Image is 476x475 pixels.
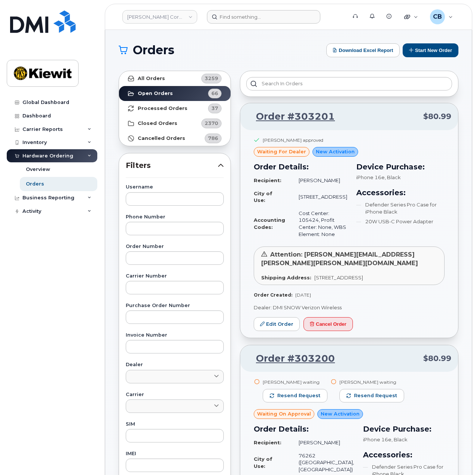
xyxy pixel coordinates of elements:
[254,190,272,203] strong: City of Use:
[138,120,177,126] strong: Closed Orders
[257,148,306,155] span: waiting for dealer
[314,275,363,281] span: [STREET_ADDRESS]
[138,91,173,96] strong: Open Orders
[254,304,445,311] p: Dealer: DMI SNOW Verizon Wireless
[261,251,418,267] span: Attention: [PERSON_NAME][EMAIL_ADDRESS][PERSON_NAME][PERSON_NAME][DOMAIN_NAME]
[211,90,218,97] span: 66
[257,410,311,417] span: Waiting On Approval
[303,317,353,331] button: Cancel Order
[133,45,174,56] span: Orders
[316,148,355,155] span: New Activation
[254,456,272,469] strong: City of Use:
[119,101,231,116] a: Processed Orders37
[208,135,218,142] span: 786
[126,274,224,279] label: Carrier Number
[254,439,281,445] strong: Recipient:
[263,379,327,385] div: [PERSON_NAME] waiting
[292,207,347,240] td: Cost Center: 105424, Profit Center: None, WBS Element: None
[356,161,445,172] h3: Device Purchase:
[354,392,397,399] span: Resend request
[277,392,320,399] span: Resend request
[261,275,311,281] strong: Shipping Address:
[205,75,218,82] span: 3259
[126,215,224,220] label: Phone Number
[254,292,292,298] strong: Order Created:
[246,77,452,91] input: Search in orders
[126,422,224,427] label: SIM
[443,442,470,469] iframe: Messenger Launcher
[295,292,311,298] span: [DATE]
[363,449,445,460] h3: Accessories:
[391,436,408,442] span: , Black
[356,187,445,198] h3: Accessories:
[126,160,218,171] span: Filters
[385,174,401,180] span: , Black
[211,105,218,112] span: 37
[119,131,231,146] a: Cancelled Orders786
[138,76,165,82] strong: All Orders
[263,389,327,402] button: Resend request
[292,174,347,187] td: [PERSON_NAME]
[423,353,451,364] span: $80.99
[423,111,451,122] span: $80.99
[254,177,281,183] strong: Recipient:
[356,201,445,215] li: Defender Series Pro Case for iPhone Black
[119,116,231,131] a: Closed Orders2370
[292,436,354,449] td: [PERSON_NAME]
[356,218,445,225] li: 20W USB-C Power Adapter
[126,333,224,338] label: Invoice Number
[205,120,218,127] span: 2370
[263,137,323,143] div: [PERSON_NAME] approved
[126,362,224,367] label: Dealer
[321,410,360,417] span: New Activation
[126,185,224,190] label: Username
[254,217,285,230] strong: Accounting Codes:
[363,423,445,435] h3: Device Purchase:
[254,161,347,172] h3: Order Details:
[339,379,404,385] div: [PERSON_NAME] waiting
[356,174,385,180] span: iPhone 16e
[126,303,224,308] label: Purchase Order Number
[326,43,400,57] button: Download Excel Report
[403,43,458,57] button: Start New Order
[126,451,224,456] label: IMEI
[138,135,185,141] strong: Cancelled Orders
[247,110,335,123] a: Order #303201
[339,389,404,402] button: Resend request
[119,86,231,101] a: Open Orders66
[138,105,187,111] strong: Processed Orders
[254,423,354,435] h3: Order Details:
[126,244,224,249] label: Order Number
[119,71,231,86] a: All Orders3259
[363,436,391,442] span: iPhone 16e
[292,187,347,207] td: [STREET_ADDRESS]
[126,392,224,397] label: Carrier
[254,317,300,331] a: Edit Order
[247,352,335,365] a: Order #303200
